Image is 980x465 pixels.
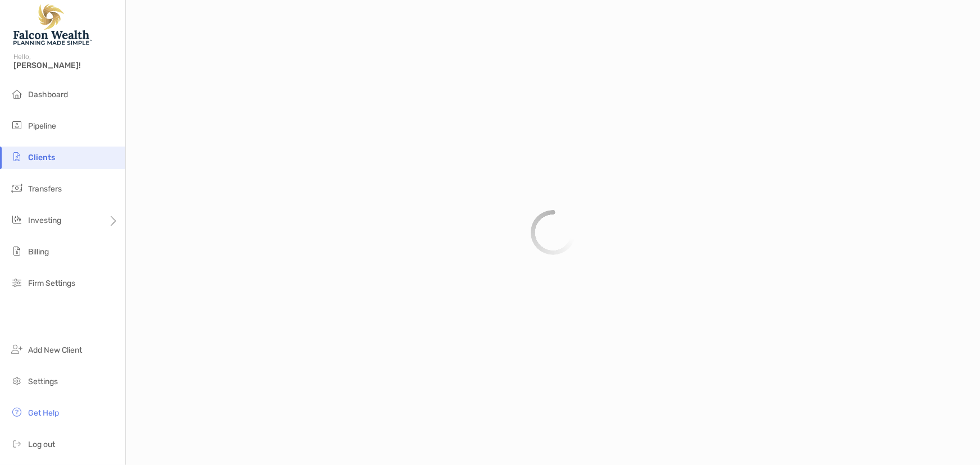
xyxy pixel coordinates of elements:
[10,181,24,195] img: transfers icon
[28,279,75,288] span: Firm Settings
[28,184,62,194] span: Transfers
[10,244,24,258] img: billing icon
[28,440,55,449] span: Log out
[28,408,59,418] span: Get Help
[28,153,55,162] span: Clients
[10,118,24,132] img: pipeline icon
[28,247,49,257] span: Billing
[28,216,61,225] span: Investing
[10,276,24,289] img: firm-settings icon
[28,377,58,386] span: Settings
[10,343,24,356] img: add_new_client icon
[10,405,24,419] img: get-help icon
[10,374,24,388] img: settings icon
[10,87,24,101] img: dashboard icon
[28,121,56,131] span: Pipeline
[10,437,24,450] img: logout icon
[28,90,68,99] span: Dashboard
[13,61,118,70] span: [PERSON_NAME]!
[10,213,24,226] img: investing icon
[28,345,82,355] span: Add New Client
[10,150,24,163] img: clients icon
[13,4,92,45] img: Falcon Wealth Planning Logo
